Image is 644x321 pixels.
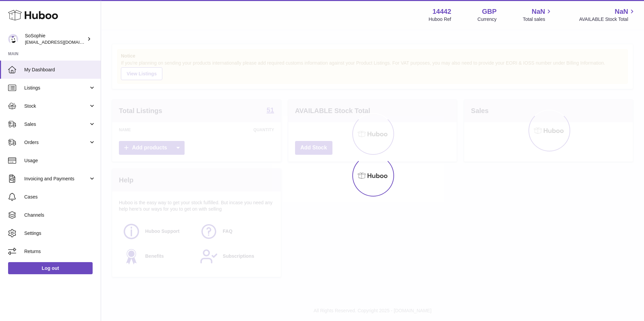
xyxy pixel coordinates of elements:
[429,16,451,23] div: Huboo Ref
[8,34,18,44] img: internalAdmin-14442@internal.huboo.com
[615,7,628,16] span: NaN
[24,212,96,218] span: Channels
[24,139,89,146] span: Orders
[24,103,89,109] span: Stock
[24,176,89,182] span: Invoicing and Payments
[24,121,89,128] span: Sales
[24,230,96,237] span: Settings
[523,7,553,23] a: NaN Total sales
[482,7,496,16] strong: GBP
[25,33,86,45] div: SoSophie
[579,7,636,23] a: NaN AVAILABLE Stock Total
[8,262,93,274] a: Log out
[478,16,497,23] div: Currency
[24,194,96,200] span: Cases
[532,7,545,16] span: NaN
[432,7,451,16] strong: 14442
[24,248,96,255] span: Returns
[25,39,99,45] span: [EMAIL_ADDRESS][DOMAIN_NAME]
[24,157,96,164] span: Usage
[24,85,89,91] span: Listings
[24,67,96,73] span: My Dashboard
[579,16,636,23] span: AVAILABLE Stock Total
[523,16,553,23] span: Total sales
